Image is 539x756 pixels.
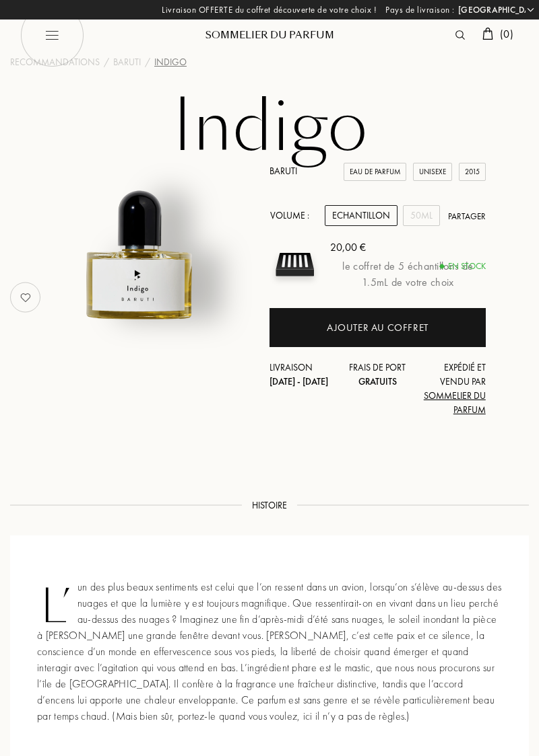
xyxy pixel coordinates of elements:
div: Indigo [154,55,187,69]
span: Gratuits [358,375,397,387]
div: / [104,55,109,69]
div: Partager [448,210,486,223]
div: Expédié et vendu par [414,361,486,417]
a: Recommandations [10,55,100,69]
div: Unisexe [413,163,452,181]
div: Frais de port [342,361,414,389]
div: / [145,55,150,69]
span: [DATE] - [DATE] [269,375,328,387]
img: cart.svg [482,28,493,40]
span: Pays de livraison : [385,3,455,17]
img: Indigo Baruti [52,151,228,326]
img: sample box [269,239,320,290]
img: no_like_p.png [12,284,39,311]
a: Baruti [269,165,297,177]
span: ( 0 ) [500,27,513,41]
a: Baruti [113,55,141,69]
span: Sommelier du Parfum [424,389,486,416]
div: 50mL [403,205,440,226]
img: burger_black.png [20,3,84,67]
div: Eau de Parfum [344,163,406,181]
div: Sommelier du Parfum [189,28,350,42]
div: le coffret de 5 échantillons de 1.5mL de votre choix [330,258,486,291]
div: Echantillon [325,205,398,226]
div: 2015 [459,163,486,181]
div: En stock [440,260,486,273]
div: Ajouter au coffret [327,320,429,336]
div: 20,00 € [330,239,486,256]
img: search_icn.svg [455,30,465,40]
div: Livraison [269,361,342,389]
div: Volume : [269,205,317,226]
